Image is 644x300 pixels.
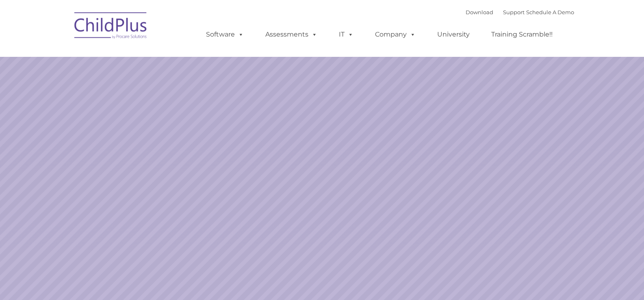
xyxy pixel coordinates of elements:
a: Schedule A Demo [526,9,574,15]
a: Support [503,9,525,15]
a: Download [466,9,493,15]
a: Company [367,26,424,43]
a: IT [331,26,362,43]
font: | [466,9,574,15]
a: Assessments [257,26,325,43]
img: ChildPlus by Procare Solutions [70,6,152,47]
a: Training Scramble!! [483,26,561,43]
a: Software [198,26,252,43]
a: University [429,26,478,43]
